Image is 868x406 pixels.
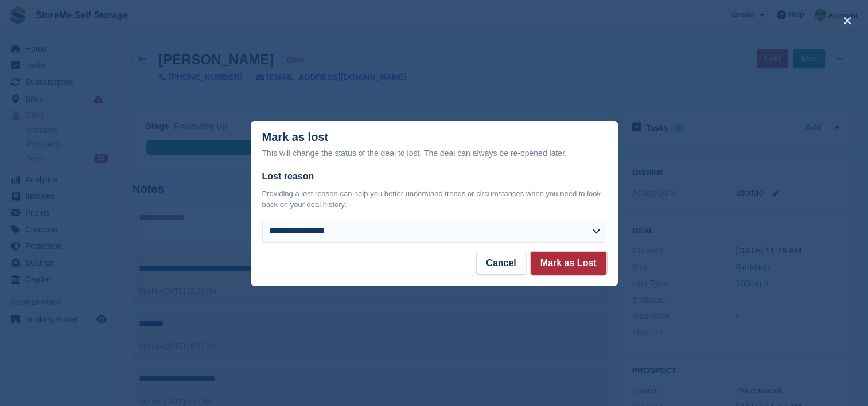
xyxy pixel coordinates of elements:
button: Mark as Lost [531,252,606,275]
p: Providing a lost reason can help you better understand trends or circumstances when you need to l... [262,188,606,210]
label: Lost reason [262,170,606,184]
div: This will change the status of the deal to lost. The deal can always be re-opened later. [262,146,606,160]
div: Mark as lost [262,131,606,160]
button: close [838,11,857,30]
button: Cancel [476,252,526,275]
